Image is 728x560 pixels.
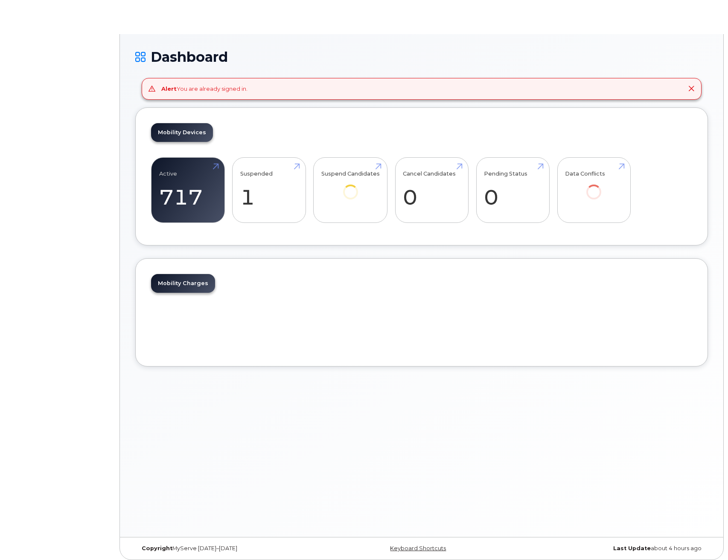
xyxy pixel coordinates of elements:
strong: Copyright [142,545,172,551]
a: Mobility Devices [151,123,213,142]
a: Keyboard Shortcuts [390,545,446,551]
strong: Last Update [613,545,651,551]
a: Mobility Charges [151,274,215,293]
div: You are already signed in. [161,85,248,93]
a: Suspended 1 [240,162,298,218]
a: Active 717 [159,162,217,218]
a: Data Conflicts [565,162,623,211]
a: Cancel Candidates 0 [403,162,460,218]
a: Suspend Candidates [321,162,380,211]
strong: Alert [161,85,177,92]
a: Pending Status 0 [484,162,542,218]
div: about 4 hours ago [517,545,708,552]
div: MyServe [DATE]–[DATE] [135,545,326,552]
h1: Dashboard [135,49,708,64]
